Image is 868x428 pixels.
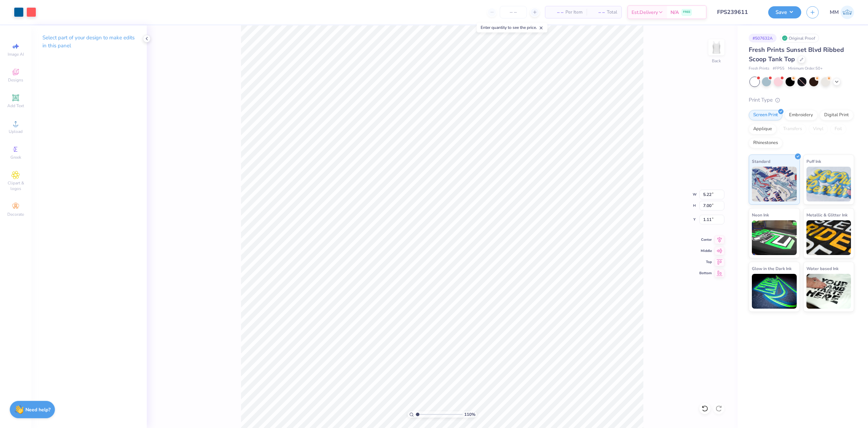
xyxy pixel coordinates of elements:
input: Untitled Design [712,5,763,19]
img: Glow in the Dark Ink [752,274,797,309]
div: Print Type [749,96,854,104]
div: Original Proof [780,34,819,42]
img: Back [709,40,723,54]
img: Standard [752,167,797,201]
span: Add Text [7,103,24,109]
div: Embroidery [785,110,818,120]
span: Per Item [565,9,582,16]
div: Back [712,58,721,64]
span: # FP55 [773,66,785,72]
span: Top [699,260,712,264]
span: Designs [8,77,23,83]
span: Middle [699,248,712,253]
span: Metallic & Glitter Ink [806,211,847,219]
div: # 507632A [749,34,777,42]
span: FREE [683,10,690,15]
span: MM [830,8,839,16]
span: Upload [9,129,23,134]
img: Neon Ink [752,220,797,255]
div: Transfers [779,124,806,134]
a: MM [830,6,854,19]
div: Enter quantity to see the price. [477,23,547,32]
div: Digital Print [820,110,853,120]
span: Fresh Prints Sunset Blvd Ribbed Scoop Tank Top [749,46,844,63]
span: Clipart & logos [3,180,28,191]
div: Vinyl [809,124,828,134]
span: Center [699,237,712,242]
span: Greek [10,154,21,160]
div: Screen Print [749,110,782,120]
p: Select part of your design to make edits in this panel [42,34,136,50]
div: Applique [749,124,777,134]
span: Fresh Prints [749,66,769,72]
span: Image AI [8,51,24,57]
span: – – [549,9,563,16]
span: 110 % [464,411,475,418]
span: – – [591,9,605,16]
span: Decorate [7,212,24,217]
img: Metallic & Glitter Ink [806,220,851,255]
span: Water based Ink [806,265,838,272]
input: – – [500,6,527,18]
img: Puff Ink [806,167,851,201]
div: Rhinestones [749,138,782,148]
span: Est. Delivery [632,9,658,16]
span: Standard [752,158,770,165]
img: Manolo Mariano [841,6,854,19]
span: N/A [670,9,679,16]
button: Save [768,6,801,18]
span: Glow in the Dark Ink [752,265,791,272]
span: Total [607,9,617,16]
img: Water based Ink [806,274,851,309]
span: Neon Ink [752,211,769,219]
div: Foil [830,124,846,134]
strong: Need help? [25,406,50,413]
span: Bottom [699,271,712,276]
span: Minimum Order: 50 + [788,66,823,72]
span: Puff Ink [806,158,821,165]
